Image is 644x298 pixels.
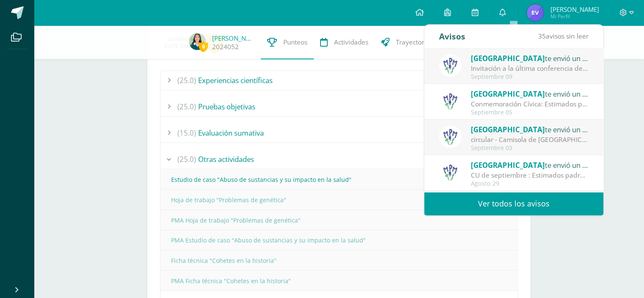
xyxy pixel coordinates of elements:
[212,42,239,51] a: 2024052
[471,53,545,63] span: [GEOGRAPHIC_DATA]
[439,161,462,184] img: a3978fa95217fc78923840df5a445bcb.png
[160,271,517,290] div: PMA Ficha técnica "Cohetes en la historia"
[375,25,436,59] a: Trayectoria
[471,73,589,81] div: Septiembre 09
[177,97,196,116] span: (25.0)
[334,38,368,47] span: Actividades
[471,180,589,187] div: Agosto 29
[471,89,545,99] span: [GEOGRAPHIC_DATA]
[439,90,462,112] img: a3978fa95217fc78923840df5a445bcb.png
[177,150,196,169] span: (25.0)
[160,97,517,116] div: Pruebas objetivas
[471,99,589,109] div: Conmemoración Cívica: Estimados padres de familia: Compartimos con ustedes información de la Conm...
[471,125,545,134] span: [GEOGRAPHIC_DATA]
[538,31,546,41] span: 35
[177,71,196,90] span: (25.0)
[538,31,589,41] span: avisos sin leer
[471,88,589,99] div: te envió un aviso
[439,125,462,148] img: a3978fa95217fc78923840df5a445bcb.png
[471,160,545,170] span: [GEOGRAPHIC_DATA]
[189,33,206,50] img: 36401dd1118056176d29b60afdf4148b.png
[160,251,517,270] div: Ficha técnica "Cohetes en la historia"
[160,123,517,142] div: Evaluación sumativa
[471,170,589,180] div: CU de septiembre : Estimados padres de familia: Les compartimos el CU del mes de septiembre. ¡Fel...
[160,71,517,90] div: Experiencias científicas
[261,25,314,59] a: Punteos
[283,38,307,47] span: Punteos
[396,38,430,47] span: Trayectoria
[471,145,589,152] div: Septiembre 03
[160,150,517,169] div: Otras actividades
[471,124,589,135] div: te envió un aviso
[160,211,517,230] div: PMA Hoja de trabajo "Problemas de genética"
[160,190,517,209] div: Hoja de trabajo "Problemas de genética"
[439,54,462,77] img: a3978fa95217fc78923840df5a445bcb.png
[439,25,465,48] div: Avisos
[550,5,599,14] span: [PERSON_NAME]
[160,231,517,250] div: PMA Estudio de caso "Abuso de sustancias y su impacto en la salud"
[212,34,254,42] a: [PERSON_NAME]
[471,64,589,73] div: Invitación a la última conferencia del año: Estimados padres de familia: Con mucha alegría les in...
[314,25,375,59] a: Actividades
[471,159,589,170] div: te envió un aviso
[471,135,589,145] div: circular - Camisola de Guatemala: Estimados padres de familia: Compartimos con ustedes circular. ...
[160,170,517,189] div: Estudio de caso "Abuso de sustancias y su impacto en la salud"
[424,192,603,215] a: Ver todos los avisos
[199,41,208,52] span: 0
[527,4,544,21] img: 1d783d36c0c1c5223af21090f2d2739b.png
[550,13,599,20] span: Mi Perfil
[471,53,589,64] div: te envió un aviso
[177,123,196,142] span: (15.0)
[471,109,589,116] div: Septiembre 05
